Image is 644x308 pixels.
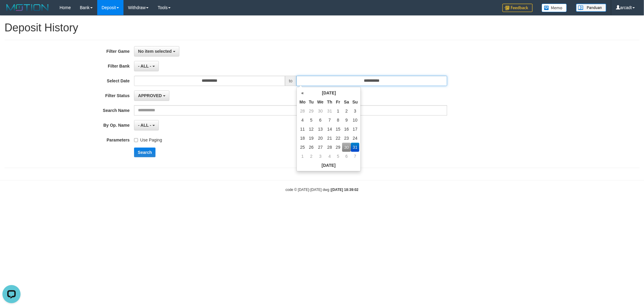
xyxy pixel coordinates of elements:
[342,125,351,134] td: 16
[334,97,342,106] th: Fr
[307,143,316,152] td: 26
[342,143,351,152] td: 30
[331,188,358,192] strong: [DATE] 18:39:02
[134,138,138,142] input: Use Paging
[285,76,296,86] span: to
[298,134,307,143] td: 18
[316,97,325,106] th: We
[307,152,316,161] td: 2
[325,134,334,143] td: 21
[325,152,334,161] td: 4
[138,49,171,54] span: No item selected
[325,97,334,106] th: Th
[134,148,155,157] button: Search
[334,125,342,134] td: 15
[351,106,359,116] td: 3
[342,97,351,106] th: Sa
[298,161,359,170] th: [DATE]
[502,4,533,12] img: Feedback.jpg
[134,46,179,56] button: No item selected
[307,106,316,116] td: 29
[298,116,307,125] td: 4
[307,116,316,125] td: 5
[334,134,342,143] td: 22
[307,134,316,143] td: 19
[351,125,359,134] td: 17
[334,143,342,152] td: 29
[351,152,359,161] td: 7
[351,97,359,106] th: Su
[342,116,351,125] td: 9
[342,106,351,116] td: 2
[134,135,162,143] label: Use Paging
[316,134,325,143] td: 20
[307,97,316,106] th: Tu
[307,125,316,134] td: 12
[298,143,307,152] td: 25
[298,88,307,97] th: «
[5,3,50,12] img: MOTION_logo.png
[307,88,351,97] th: [DATE]
[351,116,359,125] td: 10
[351,143,359,152] td: 31
[138,123,151,128] span: - ALL -
[542,4,567,12] img: Button%20Memo.svg
[334,106,342,116] td: 1
[325,116,334,125] td: 7
[316,116,325,125] td: 6
[134,120,159,130] button: - ALL -
[316,152,325,161] td: 3
[334,116,342,125] td: 8
[316,143,325,152] td: 27
[138,64,151,68] span: - ALL -
[298,97,307,106] th: Mo
[325,125,334,134] td: 14
[2,2,21,21] button: Open LiveChat chat widget
[134,90,169,101] button: APPROVED
[334,152,342,161] td: 5
[576,4,606,12] img: panduan.png
[138,93,162,98] span: APPROVED
[298,125,307,134] td: 11
[325,106,334,116] td: 31
[5,22,639,34] h1: Deposit History
[298,106,307,116] td: 28
[351,134,359,143] td: 24
[342,152,351,161] td: 6
[134,61,159,71] button: - ALL -
[325,143,334,152] td: 28
[298,152,307,161] td: 1
[316,125,325,134] td: 13
[286,188,359,192] small: code © [DATE]-[DATE] dwg |
[316,106,325,116] td: 30
[342,134,351,143] td: 23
